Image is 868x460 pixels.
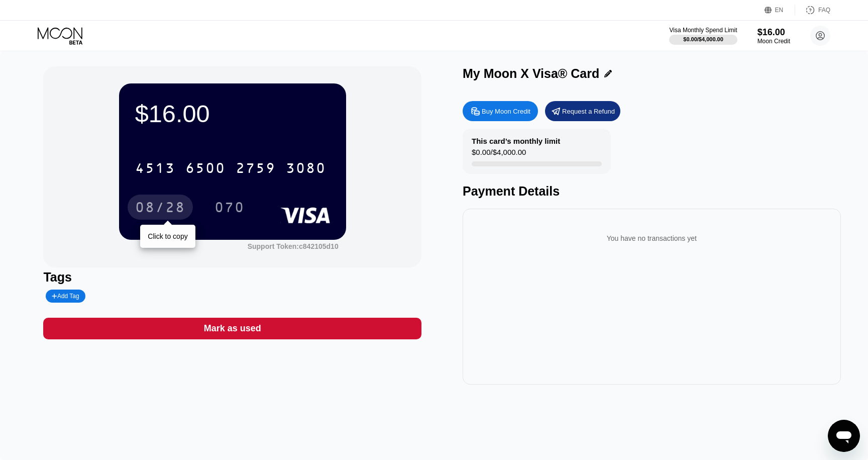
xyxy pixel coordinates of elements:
div: Mark as used [43,318,421,339]
div: $16.00 [757,27,790,38]
div: You have no transactions yet [471,224,833,252]
div: $0.00 / $4,000.00 [472,148,526,161]
div: 070 [214,201,245,217]
div: 4513 [135,161,175,177]
div: $16.00 [135,100,330,128]
div: EN [765,5,795,15]
div: Visa Monthly Spend Limit [669,27,737,34]
div: Mark as used [204,323,261,334]
div: FAQ [795,5,830,15]
div: Request a Refund [545,101,620,121]
div: EN [775,7,784,14]
div: 6500 [185,161,226,177]
div: Request a Refund [562,107,615,116]
div: Support Token:c842105d10 [248,242,339,250]
div: FAQ [818,7,830,14]
div: Tags [43,270,421,285]
div: Moon Credit [757,38,790,45]
div: Payment Details [463,184,841,199]
iframe: Button to launch messaging window [828,420,860,452]
div: 3080 [286,161,326,177]
div: Support Token: c842105d10 [248,242,339,250]
div: 4513650027593080 [129,155,332,180]
div: Buy Moon Credit [482,107,530,116]
div: My Moon X Visa® Card [463,66,599,81]
div: 070 [207,195,252,220]
div: 08/28 [135,201,185,217]
div: Click to copy [148,232,187,240]
div: $16.00Moon Credit [757,27,790,45]
div: 2759 [236,161,276,177]
div: Add Tag [46,290,85,303]
div: Visa Monthly Spend Limit$0.00/$4,000.00 [669,27,737,45]
div: Add Tag [52,293,79,300]
div: This card’s monthly limit [472,137,560,145]
div: Buy Moon Credit [463,101,538,121]
div: 08/28 [128,195,193,220]
div: $0.00 / $4,000.00 [683,36,723,42]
